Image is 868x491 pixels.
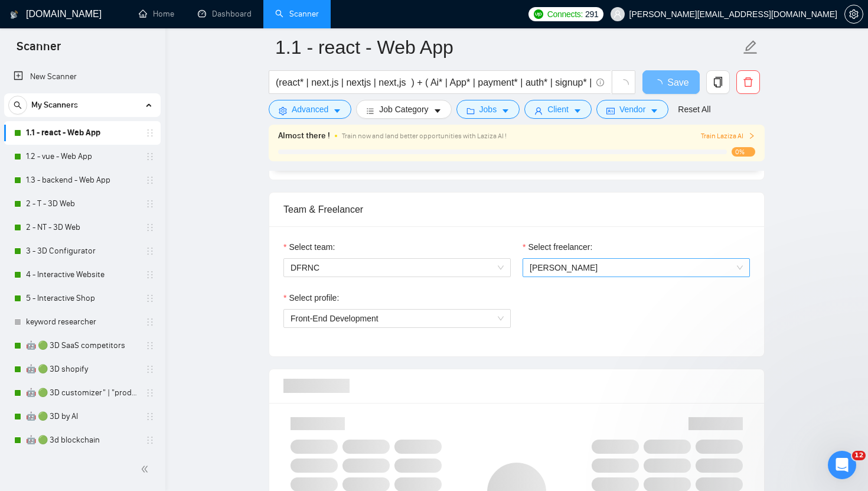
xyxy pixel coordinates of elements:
[291,259,504,277] span: DFRNC
[275,9,319,19] a: searchScanner
[614,10,622,18] span: user
[844,9,863,19] a: setting
[852,451,866,460] span: 12
[198,9,252,19] a: dashboardDashboard
[291,314,378,323] span: Front-End Development
[10,5,18,24] img: logo
[31,93,78,117] span: My Scanners
[379,103,428,116] span: Job Category
[4,65,161,89] li: New Scanner
[26,334,138,357] a: 🤖 🟢 3D SaaS competitors
[366,106,374,115] span: bars
[26,263,138,287] a: 4 - Interactive Website
[26,381,138,405] a: 🤖 🟢 3D customizer" | "product customizer"
[141,463,152,475] span: double-left
[145,199,155,209] span: holder
[283,240,335,253] label: Select team:
[145,435,155,445] span: holder
[547,103,569,116] span: Client
[289,291,339,304] span: Select profile:
[292,103,328,116] span: Advanced
[501,106,510,115] span: caret-down
[26,239,138,263] a: 3 - 3D Configurator
[145,246,155,256] span: holder
[547,8,583,21] span: Connects:
[145,223,155,232] span: holder
[653,79,667,89] span: loading
[479,103,497,116] span: Jobs
[667,75,688,90] span: Save
[342,132,507,140] span: Train now and land better opportunities with Laziza AI !
[585,8,598,21] span: 291
[573,106,582,115] span: caret-down
[145,152,155,161] span: holder
[275,32,740,62] input: Scanner name...
[534,106,543,115] span: user
[748,132,755,139] span: right
[145,270,155,279] span: holder
[8,96,27,115] button: search
[678,103,710,116] a: Reset All
[145,412,155,421] span: holder
[844,5,863,24] button: setting
[26,428,138,452] a: 🤖 🟢 3d blockchain
[145,128,155,138] span: holder
[26,192,138,216] a: 2 - T - 3D Web
[466,106,475,115] span: folder
[26,287,138,310] a: 5 - Interactive Shop
[278,129,330,142] span: Almost there !
[596,100,668,119] button: idcardVendorcaret-down
[145,365,155,374] span: holder
[26,145,138,168] a: 1.2 - vue - Web App
[524,100,592,119] button: userClientcaret-down
[619,103,645,116] span: Vendor
[530,263,598,272] span: [PERSON_NAME]
[279,106,287,115] span: setting
[650,106,658,115] span: caret-down
[534,9,543,19] img: upwork-logo.png
[596,79,604,86] span: info-circle
[276,75,591,90] input: Search Freelance Jobs...
[26,310,138,334] a: keyword researcher
[845,9,863,19] span: setting
[269,100,351,119] button: settingAdvancedcaret-down
[14,65,151,89] a: New Scanner
[26,121,138,145] a: 1.1 - react - Web App
[26,405,138,428] a: 🤖 🟢 3D by AI
[145,175,155,185] span: holder
[606,106,615,115] span: idcard
[642,70,700,94] button: Save
[456,100,520,119] button: folderJobscaret-down
[333,106,341,115] span: caret-down
[743,40,758,55] span: edit
[139,9,174,19] a: homeHome
[26,357,138,381] a: 🤖 🟢 3D shopify
[26,216,138,239] a: 2 - NT - 3D Web
[9,101,27,109] span: search
[701,131,755,142] button: Train Laziza AI
[632,376,868,459] iframe: Intercom notifications повідомлення
[523,240,592,253] label: Select freelancer:
[145,341,155,350] span: holder
[433,106,442,115] span: caret-down
[145,317,155,327] span: holder
[736,70,760,94] button: delete
[283,193,750,226] div: Team & Freelancer
[618,79,629,90] span: loading
[145,388,155,398] span: holder
[707,77,729,87] span: copy
[26,168,138,192] a: 1.3 - backend - Web App
[732,147,755,157] span: 0%
[145,294,155,303] span: holder
[737,77,759,87] span: delete
[828,451,856,479] iframe: Intercom live chat
[356,100,451,119] button: barsJob Categorycaret-down
[7,38,70,63] span: Scanner
[706,70,730,94] button: copy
